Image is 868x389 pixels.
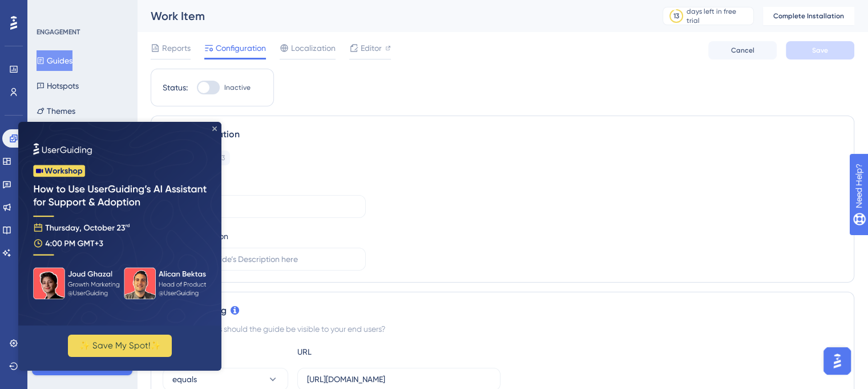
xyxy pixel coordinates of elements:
span: Localization [291,41,336,55]
span: Need Help? [27,3,71,17]
button: Guides [37,50,72,71]
input: Type your Guide’s Description here [172,253,356,265]
input: yourwebsite.com/path [307,373,491,386]
span: Cancel [731,46,754,55]
div: ENGAGEMENT [37,27,80,37]
div: 13 [673,11,679,21]
button: Save [786,41,854,59]
span: Complete Installation [773,11,844,21]
div: Work Item [151,8,634,24]
div: Guide Information [163,128,842,141]
button: Hotspots [37,76,79,96]
div: days left in free trial [687,7,750,25]
button: Complete Installation [763,7,854,25]
span: Editor [361,41,382,55]
input: Type your Guide’s Name here [172,200,356,213]
div: Close Preview [194,5,199,9]
div: Page Targeting [163,304,842,317]
div: Choose A Rule [163,345,288,359]
div: Status: [163,81,188,94]
div: URL [297,345,423,359]
span: Inactive [224,83,251,92]
button: Themes [37,101,75,121]
iframe: UserGuiding AI Assistant Launcher [820,344,854,378]
span: Save [812,46,828,55]
button: ✨ Save My Spot!✨ [50,213,154,235]
span: Reports [162,41,191,55]
span: Configuration [216,41,266,55]
button: Cancel [708,41,777,59]
span: equals [172,372,197,386]
div: On which pages should the guide be visible to your end users? [163,322,842,336]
